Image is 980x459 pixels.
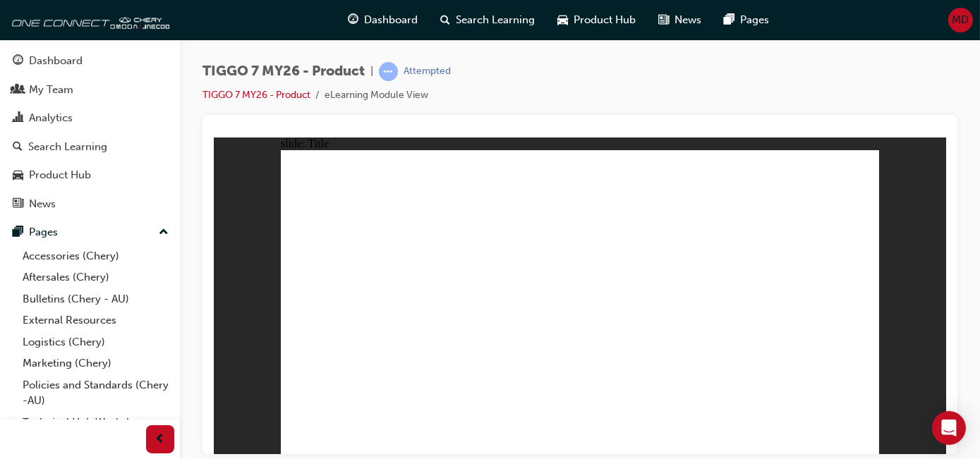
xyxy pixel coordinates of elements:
a: Policies and Standards (Chery -AU) [17,374,174,412]
a: News [6,191,174,217]
span: search-icon [441,11,451,29]
span: news-icon [13,198,23,211]
a: pages-iconPages [713,6,781,35]
span: TIGGO 7 MY26 - Product [202,63,365,80]
a: Technical Hub Workshop information [17,412,174,449]
span: car-icon [558,11,569,29]
span: | [370,63,373,80]
button: DashboardMy TeamAnalyticsSearch LearningProduct HubNews [6,45,174,219]
div: Open Intercom Messenger [932,411,966,445]
span: news-icon [659,11,670,29]
span: up-icon [159,224,169,242]
span: MD [952,12,969,28]
a: Marketing (Chery) [17,353,174,374]
span: prev-icon [155,431,166,448]
div: Product Hub [29,167,91,183]
a: External Resources [17,310,174,331]
a: Logistics (Chery) [17,331,174,353]
img: oneconnect [7,6,169,34]
span: News [675,12,702,28]
div: News [29,196,56,212]
div: My Team [29,82,73,98]
div: Analytics [29,110,73,126]
span: guage-icon [13,55,23,68]
button: Pages [6,219,174,245]
div: Dashboard [29,53,83,69]
span: learningRecordVerb_ATTEMPT-icon [379,62,398,81]
a: My Team [6,77,174,103]
li: eLearning Module View [325,87,428,104]
a: Dashboard [6,48,174,74]
a: Search Learning [6,134,174,160]
span: search-icon [13,141,23,154]
a: car-iconProduct Hub [547,6,648,35]
span: people-icon [13,84,23,97]
div: Pages [29,224,58,240]
span: chart-icon [13,112,23,125]
a: guage-iconDashboard [337,6,430,35]
a: search-iconSearch Learning [430,6,547,35]
span: guage-icon [349,11,359,29]
a: news-iconNews [648,6,713,35]
span: Pages [741,12,770,28]
button: MD [948,8,973,32]
a: Bulletins (Chery - AU) [17,288,174,310]
a: Aftersales (Chery) [17,267,174,288]
div: Attempted [404,65,451,78]
a: Analytics [6,105,174,131]
span: car-icon [13,169,23,182]
span: pages-icon [725,11,735,29]
a: TIGGO 7 MY26 - Product [202,89,310,101]
div: Search Learning [28,139,107,155]
span: Dashboard [365,12,418,28]
span: pages-icon [13,226,23,239]
span: Product Hub [574,12,636,28]
a: Product Hub [6,162,174,188]
span: Search Learning [456,12,536,28]
a: Accessories (Chery) [17,245,174,267]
